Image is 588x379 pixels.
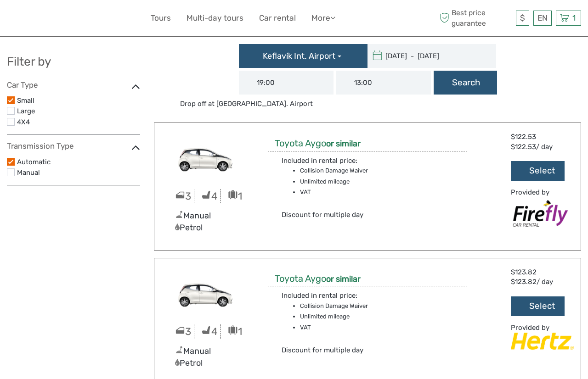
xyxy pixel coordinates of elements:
div: Provided by [511,323,574,333]
img: Firefly_Car_Rental.png [511,197,574,230]
div: 1 [221,189,247,203]
img: MBMN2.png [161,268,254,320]
span: $ [520,13,525,22]
div: 4 [194,189,220,203]
li: Unlimited mileage [300,312,391,322]
label: Large [17,106,140,117]
li: VAT [300,323,391,333]
button: Select [511,296,565,316]
span: Discount for multiple day [282,211,363,219]
div: / day [511,277,565,287]
img: Hertz_Car_Rental.png [511,333,574,350]
div: EN [533,11,552,26]
a: Tours [151,11,171,25]
div: / day [511,142,565,152]
span: 1 [571,13,577,22]
button: Select [511,161,565,181]
h4: Car Type [7,80,140,89]
div: Manual Petrol [168,346,247,369]
strong: or similar [326,274,361,284]
a: Multi-day tours [187,11,243,25]
li: Unlimited mileage [300,177,391,187]
input: Drop off time [336,71,431,95]
label: Automatic [17,156,140,168]
h2: Filter by [7,55,140,69]
li: Collision Damage Waiver [300,301,391,311]
button: Keflavík Int. Airport [239,44,367,68]
span: Discount for multiple day [282,346,363,354]
div: 4 [194,324,220,339]
p: We're away right now. Please check back later! [13,16,104,23]
span: $122.53 [511,143,536,151]
div: $122.53 [511,132,574,142]
div: 3 [168,324,194,339]
input: Choose a pickup and return date [367,44,492,68]
a: Drop off at [GEOGRAPHIC_DATA]. Airport [176,99,317,109]
div: $123.82 [511,268,574,277]
div: Provided by [511,188,574,197]
li: VAT [300,187,391,197]
li: Collision Damage Waiver [300,166,391,176]
input: Pick up time [239,71,334,95]
label: Manual [17,167,140,179]
img: 632-1a1f61c2-ab70-46c5-a88f-57c82c74ba0d_logo_small.jpg [7,7,54,29]
label: Small [17,95,140,107]
h4: Transmission Type [7,141,140,150]
a: Car rental [259,11,296,25]
div: Manual Petrol [168,210,247,234]
img: MBMN2.png [161,132,254,184]
button: Open LiveChat chat widget [106,14,117,25]
span: Keflavík Int. Airport [263,51,335,61]
div: 3 [168,189,194,203]
button: Search [434,71,497,95]
span: $123.82 [511,278,537,286]
label: 4X4 [17,117,140,128]
span: Best price guarantee [438,8,514,28]
h3: Toyota Aygo [275,273,365,284]
span: Included in rental price: [282,156,357,165]
div: 1 [221,324,247,339]
strong: or similar [326,139,361,149]
a: More [311,11,335,25]
h3: Toyota Aygo [275,138,365,149]
span: Included in rental price: [282,291,357,300]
